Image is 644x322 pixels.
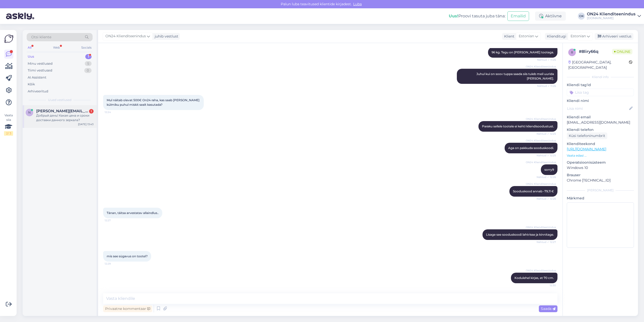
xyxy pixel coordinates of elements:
[28,89,48,94] div: Arhiveeritud
[486,233,554,236] span: Lisage see sooduskoodi lahtrisse ja kinnitage.
[595,33,633,40] div: Arhiveeri vestlus
[537,283,556,287] span: 12:30
[153,34,178,39] div: juhib vestlust
[567,89,634,96] input: Lisa tag
[27,44,32,51] div: All
[526,160,556,164] span: ON24 Klienditeenindus
[612,49,632,54] span: Online
[567,132,607,139] div: Küsi telefoninumbrit
[567,172,634,178] p: Brauser
[537,132,556,136] span: Nähtud ✓ 12:25
[567,147,606,151] a: [URL][DOMAIN_NAME]
[526,65,556,68] span: ON24 Klienditeenindus
[587,12,641,20] a: ON24 Klienditeenindus[DOMAIN_NAME]
[587,12,635,16] div: ON24 Klienditeenindus
[571,50,573,54] span: 8
[84,68,92,73] div: 0
[541,306,555,311] span: Saada
[567,153,634,158] p: Vaata edasi ...
[526,269,556,272] span: ON24 Klienditeenindus
[105,219,124,222] span: 12:27
[578,13,585,20] div: OK
[567,75,634,79] div: Kliendi info
[567,196,634,201] p: Märkmed
[48,98,71,102] span: Uued vestlused
[107,211,159,215] span: Tänan, täitsa arvestatav allaindlus..
[449,13,505,19] div: Proovi tasuta juba täna:
[352,2,363,6] span: Luba
[482,124,554,128] span: Paraku sellele tootele ei kehti kliendisoodustust.
[567,188,634,193] div: [PERSON_NAME]
[567,98,634,103] p: Kliendi nimi
[28,82,35,87] div: Kõik
[579,49,612,55] div: # 8liry66q
[535,12,566,21] div: Aktiivne
[507,11,529,21] button: Emailid
[85,54,92,59] div: 1
[526,139,556,142] span: ON24 Klienditeenindus
[36,109,89,113] span: Nataljanet@gmail.com
[107,254,148,258] span: mis see sügavus on tootel?
[568,60,629,70] div: [GEOGRAPHIC_DATA], [GEOGRAPHIC_DATA]
[502,34,514,39] div: Klient
[526,182,556,186] span: ON24 Klienditeenindus
[587,16,635,20] div: [DOMAIN_NAME]
[449,14,458,18] b: Uus!
[89,109,94,114] div: 1
[476,72,555,80] span: Juhul kui on soov tuppa saada siis tuleb meil uurida [PERSON_NAME].
[52,44,61,51] div: Web
[567,165,634,170] p: Windows 10
[513,189,554,193] span: Sooduskood annab -79,11 €
[514,276,554,280] span: Kodulehel kirjas, et 70 cm.
[537,58,556,62] span: Nähtud ✓ 11:26
[105,33,146,39] span: ON24 Klienditeenindus
[567,141,634,147] p: Klienditeekond
[537,240,556,244] span: Nähtud ✓ 12:27
[537,154,556,157] span: Nähtud ✓ 12:25
[545,34,566,39] div: Klienditugi
[85,61,92,66] div: 5
[103,305,152,312] div: Privaatne kommentaar
[567,106,628,111] input: Lisa nimi
[4,113,13,136] div: Vaata siia
[544,168,554,171] span: sorry9
[4,131,13,136] div: 2 / 3
[508,146,554,150] span: Aga on pakkuda sooduskoodi.
[526,117,556,121] span: ON24 Klienditeenindus
[526,225,556,229] span: ON24 Klienditeenindus
[567,127,634,132] p: Kliendi telefon
[537,175,556,179] span: Nähtud ✓ 12:26
[567,160,634,165] p: Operatsioonisüsteem
[567,120,634,125] p: [EMAIL_ADDRESS][DOMAIN_NAME]
[107,98,200,106] span: Mul näitab olevat 500€ On24 raha, kas saab [PERSON_NAME] külmiku puhul miskit sealt kasutada?
[28,54,34,59] div: Uus
[28,61,53,66] div: Minu vestlused
[105,110,124,114] span: 12:24
[537,84,556,88] span: Nähtud ✓ 11:26
[80,44,93,51] div: Socials
[28,75,46,80] div: AI Assistent
[537,197,556,201] span: Nähtud ✓ 12:26
[571,33,586,39] span: Estonian
[567,115,634,120] p: Kliendi email
[519,33,534,39] span: Estonian
[28,111,31,114] span: N
[105,262,124,266] span: 12:29
[28,68,52,73] div: Tiimi vestlused
[36,113,94,122] div: Добрый день! Какая цена и сроки доставки данного зеркала?
[567,178,634,183] p: Chrome [TECHNICAL_ID]
[78,122,94,126] div: [DATE] 13:43
[492,50,554,54] span: 96 kg. Tegu on [PERSON_NAME] tootega.
[4,34,14,44] img: Askly Logo
[567,82,634,88] p: Kliendi tag'id
[31,34,51,40] span: Otsi kliente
